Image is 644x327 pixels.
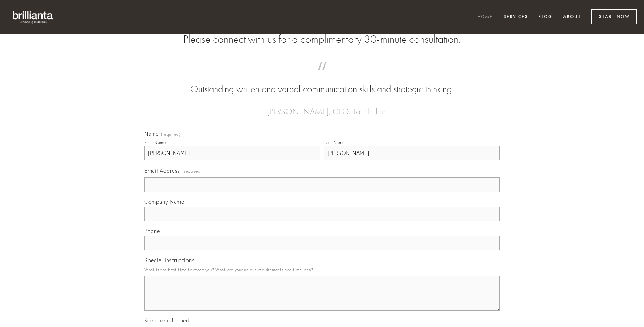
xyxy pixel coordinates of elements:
[144,198,184,205] span: Company Name
[473,11,497,23] a: Home
[155,69,489,83] span: “
[534,11,557,23] a: Blog
[144,130,159,137] span: Name
[144,167,180,174] span: Email Address
[144,140,166,145] div: First Name
[144,317,189,324] span: Keep me informed
[144,227,160,234] span: Phone
[559,11,585,23] a: About
[7,7,59,27] img: brillianta - research, strategy, marketing
[591,9,637,24] a: Start Now
[144,265,500,274] p: What is the best time to reach you? What are your unique requirements and timelines?
[155,96,489,118] figcaption: — [PERSON_NAME], CEO, TouchPlan
[161,132,181,137] span: (required)
[183,166,202,176] span: (required)
[324,140,345,145] div: Last Name
[499,11,532,23] a: Services
[144,257,194,264] span: Special Instructions
[144,33,500,46] h2: Please connect with us for a complimentary 30-minute consultation.
[155,69,489,96] blockquote: Outstanding written and verbal communication skills and strategic thinking.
